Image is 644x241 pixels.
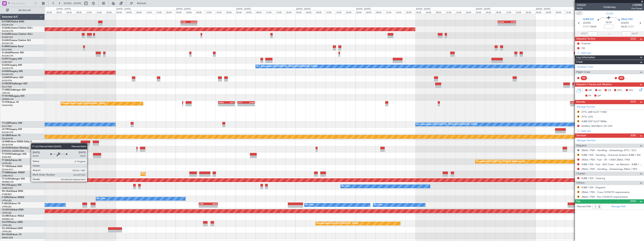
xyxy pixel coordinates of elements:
div: 12:00 [505,10,515,14]
a: EGLF/FAB [2,125,12,128]
div: 08:00 [136,10,146,14]
span: 04:00 [590,25,596,29]
a: 9H-VSLKFalcon 7X [2,233,21,236]
a: VHHH/HKG [2,104,13,107]
div: 16:00 [336,10,345,14]
span: 9H-VSLK [2,233,11,236]
div: 00:00 [296,10,305,14]
span: (0/4) [630,100,636,104]
span: [DATE] [583,21,591,25]
div: 20:00 [46,10,56,14]
span: Others [576,181,585,185]
a: DGAA/ACC [2,168,13,171]
span: T7-N1960 [2,95,12,97]
span: LX-GBH [2,134,10,137]
span: (0/0) [630,199,636,203]
div: 20:00 [465,10,475,14]
div: 04:00 [66,10,76,14]
div: ZYTL LDG [582,115,593,118]
div: LIML [570,101,583,104]
span: ATOT [581,32,587,36]
div: 04:00 [126,10,136,14]
div: - [181,23,189,26]
div: A/C Unavailable [GEOGRAPHIC_DATA] ([GEOGRAPHIC_DATA]) [257,64,317,69]
input: --:-- [588,32,597,36]
div: Planned Maint [GEOGRAPHIC_DATA] [142,171,178,177]
div: 04:00 [545,10,555,14]
span: T7-EAGL [2,159,11,161]
div: 20:00 [286,10,296,14]
span: (0/2) [630,37,636,41]
div: [DATE] - [DATE] [56,8,71,11]
a: RJBB / KIX - Dispatch [582,186,605,189]
span: 536526 [577,3,586,7]
a: T7-N1960Legacy 650 [2,95,24,97]
div: 00:00 [356,10,366,14]
a: LX-AOACitation Mustang [2,147,29,149]
span: LX-AOA [2,147,11,149]
span: Pax [576,199,580,204]
span: 06:25 [621,25,627,29]
div: [DATE] - [DATE] [476,8,490,11]
a: LFPB/LBG [2,205,12,208]
span: G-LEGC [2,64,10,66]
a: RJBB / KIX - Catering [582,177,605,180]
div: 00:00 [475,10,485,14]
a: LX-GBHFalcon 7X [2,134,20,137]
div: KBOS [208,203,217,205]
div: [DATE] - [DATE] [296,8,311,11]
div: - - [625,76,634,80]
div: - [226,104,235,106]
span: RJBB KIX [583,18,594,21]
div: LFPB [199,203,208,205]
div: 08:00 [316,10,326,14]
span: LX-INB [2,141,9,143]
a: G-LEGCLegacy 600 [2,64,22,66]
span: ELDT [628,25,634,29]
a: EDLW/DTM [2,137,13,140]
div: [DATE] - [DATE] [176,8,191,11]
div: No Crew [342,184,350,189]
div: 12:00 [266,10,275,14]
a: EGGW/LTN [2,73,13,76]
a: ZBAA / PEK - Pax COVID19 requirements [582,195,628,198]
div: KTEB [181,21,189,23]
a: LX-TROLegacy 650 [2,128,22,130]
div: [DATE] - [DATE] [416,8,430,11]
span: G-JAGA [2,52,11,54]
a: T7-TRXGlobal 6500 [2,165,22,168]
div: 00:00 [415,10,425,14]
div: - [218,104,226,106]
div: 12:00 [565,10,575,14]
a: LFMN/NCE [2,174,13,177]
a: Manage Services [577,139,596,142]
span: G-GAAL [2,27,11,29]
a: [PERSON_NAME]/QSA [2,150,24,152]
span: P4/19 [577,7,586,10]
span: Dispatch To-Dos [576,37,595,41]
a: G-LEAXCessna Citation XLS [2,39,31,41]
a: EGGW/LTN [2,42,13,45]
div: No Crew [374,202,383,208]
button: R [577,149,579,151]
span: ZBAA PEK [621,18,633,21]
div: UTTT [226,101,235,104]
button: R [577,120,579,122]
span: LSM888 [631,3,642,7]
a: 9H-YAAGlobal 5000 [2,190,23,192]
a: F-HECDFalcon 7X [2,203,20,205]
div: 08:00 [375,10,385,14]
div: 04:00 [425,10,435,14]
div: 08:00 [435,10,445,14]
span: Crew [576,60,583,64]
div: 16:00 [96,10,106,14]
span: T7-EMI [2,172,9,174]
a: DNMM/LOS [2,181,14,183]
div: 20:00 [166,10,176,14]
div: KOREA, REPUBLIC OF OVF [582,124,612,128]
span: DFC, [617,89,623,92]
div: 00:00 [176,10,186,14]
div: - [570,104,583,106]
a: ZBAA / PEK - Handling - Globalwings ZYTL / DLC [582,149,637,152]
div: [DATE] - [DATE] [116,8,131,11]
